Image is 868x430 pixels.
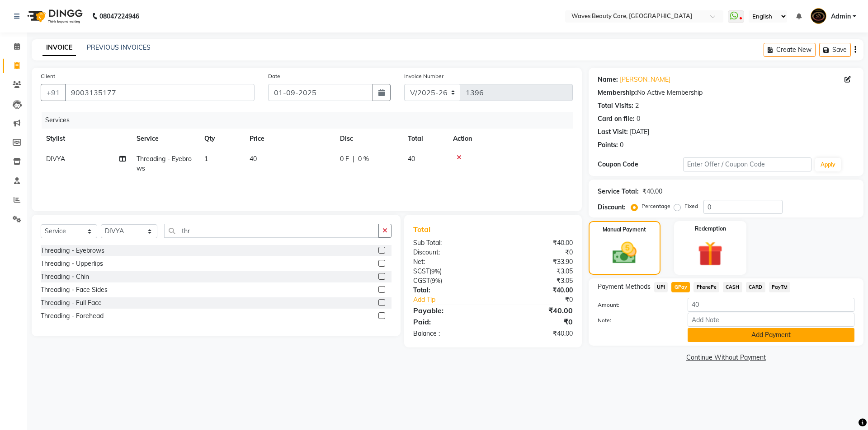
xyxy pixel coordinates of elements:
[603,226,646,234] label: Manual Payment
[41,246,104,255] div: Threading - Eyebrows
[41,259,103,268] div: Threading - Upperlips
[431,268,440,275] span: 9%
[432,277,440,284] span: 9%
[620,75,670,84] a: [PERSON_NAME]
[642,202,670,210] label: Percentage
[598,160,683,169] div: Coupon Code
[723,282,742,292] span: CASH
[402,129,448,149] th: Total
[591,316,681,324] label: Note:
[340,154,349,164] span: 0 F
[688,328,854,342] button: Add Payment
[406,267,493,276] div: ( )
[413,225,434,234] span: Total
[683,157,811,171] input: Enter Offer / Coupon Code
[358,154,369,164] span: 0 %
[598,282,651,291] span: Payment Methods
[590,353,862,362] a: Continue Without Payment
[493,267,579,276] div: ₹3.05
[406,286,493,295] div: Total:
[65,84,255,101] input: Search by Name/Mobile/Email/Code
[137,155,192,172] span: Threading - Eyebrows
[493,257,579,267] div: ₹33.90
[591,301,681,309] label: Amount:
[493,316,579,327] div: ₹0
[598,187,639,196] div: Service Total:
[598,88,854,97] div: No Active Membership
[131,129,199,149] th: Service
[406,248,493,257] div: Discount:
[605,239,644,267] img: _cash.svg
[688,313,854,327] input: Add Note
[353,154,354,164] span: |
[493,286,579,295] div: ₹40.00
[23,4,85,29] img: logo
[493,305,579,316] div: ₹40.00
[684,202,698,210] label: Fixed
[41,285,108,295] div: Threading - Face Sides
[598,101,633,111] div: Total Visits:
[493,238,579,248] div: ₹40.00
[746,282,765,292] span: CARD
[41,72,55,80] label: Client
[598,127,628,137] div: Last Visit:
[46,155,65,163] span: DIVYA
[620,140,623,150] div: 0
[99,4,139,29] b: 08047224946
[406,276,493,286] div: ( )
[598,75,618,84] div: Name:
[598,140,618,150] div: Points:
[693,282,719,292] span: PhonePe
[493,329,579,338] div: ₹40.00
[671,282,690,292] span: GPay
[250,155,257,163] span: 40
[630,127,649,137] div: [DATE]
[42,40,76,56] a: INVOICE
[695,225,726,233] label: Redemption
[41,129,131,149] th: Stylist
[164,224,379,238] input: Search or Scan
[413,277,430,285] span: CGST
[769,282,791,292] span: PayTM
[688,298,854,312] input: Amount
[811,8,826,24] img: Admin
[406,329,493,338] div: Balance :
[199,129,244,149] th: Qty
[41,298,102,308] div: Threading - Full Face
[690,238,731,269] img: _gift.svg
[406,295,507,305] a: Add Tip
[598,114,635,124] div: Card on file:
[637,114,640,124] div: 0
[404,72,443,80] label: Invoice Number
[406,238,493,248] div: Sub Total:
[507,295,579,305] div: ₹0
[244,129,335,149] th: Price
[413,267,429,275] span: SGST
[406,257,493,267] div: Net:
[42,112,580,129] div: Services
[654,282,668,292] span: UPI
[204,155,208,163] span: 1
[815,158,841,171] button: Apply
[41,272,89,282] div: Threading - Chin
[764,43,816,57] button: Create New
[406,305,493,316] div: Payable:
[493,248,579,257] div: ₹0
[41,84,66,101] button: +91
[598,88,637,97] div: Membership:
[448,129,573,149] th: Action
[635,101,639,111] div: 2
[408,155,415,163] span: 40
[268,72,280,80] label: Date
[642,187,662,196] div: ₹40.00
[831,12,851,21] span: Admin
[335,129,402,149] th: Disc
[493,276,579,286] div: ₹3.05
[819,43,851,57] button: Save
[598,203,626,212] div: Discount:
[87,43,151,51] a: PREVIOUS INVOICES
[406,316,493,327] div: Paid:
[41,311,104,321] div: Threading - Forehead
